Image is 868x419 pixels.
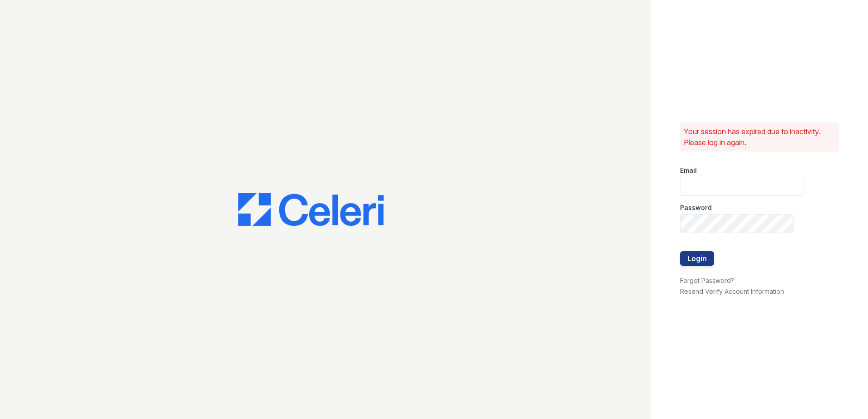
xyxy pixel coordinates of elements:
[680,287,784,295] a: Resend Verify Account Information
[684,126,835,148] p: Your session has expired due to inactivity. Please log in again.
[680,203,712,212] label: Password
[238,193,384,226] img: CE_Logo_Blue-a8612792a0a2168367f1c8372b55b34899dd931a85d93a1a3d3e32e68fde9ad4.png
[680,166,697,175] label: Email
[680,251,714,266] button: Login
[680,277,734,284] a: Forgot Password?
